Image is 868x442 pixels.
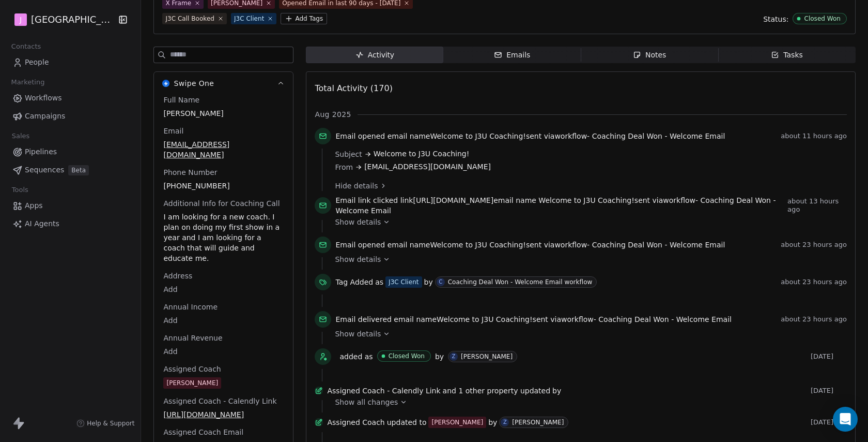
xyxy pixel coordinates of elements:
span: about 23 hours ago [781,315,847,323]
span: email name sent via workflow - [335,314,732,325]
span: Show details [335,254,381,264]
span: Assigned Coach [161,364,223,374]
span: [DATE] [811,352,847,361]
span: about 13 hours ago [787,197,847,214]
span: Add [163,346,284,357]
span: [DATE] [811,387,847,395]
span: updated to [387,417,427,428]
span: Phone Number [161,167,219,178]
span: Annual Revenue [161,333,224,343]
div: Tasks [771,50,803,61]
button: Swipe OneSwipe One [154,72,293,95]
div: Closed Won [804,15,841,22]
span: by [424,277,433,287]
span: Tools [7,182,33,198]
span: about 23 hours ago [781,241,847,249]
span: J [20,14,22,25]
span: email name sent via workflow - [335,131,725,141]
span: Welcome to J3U Coaching! [430,241,525,249]
a: People [8,54,132,71]
a: Show all changes [335,397,840,407]
span: Email opened [335,132,385,140]
span: Coaching Deal Won - Welcome Email [598,315,732,323]
span: Sequences [25,165,64,175]
a: Pipelines [8,143,132,160]
span: Assigned Coach - Calendly Link [161,396,278,406]
a: Hide details [335,181,840,191]
span: by [488,417,497,428]
span: Additional Info for Coaching Call [161,198,282,209]
a: Show details [335,254,840,264]
a: SequencesBeta [8,161,132,179]
span: Add [163,284,284,294]
span: Coaching Deal Won - Welcome Email [592,132,725,140]
span: Swipe One [174,78,214,89]
div: J3C Client [234,14,264,23]
span: by [552,386,561,396]
div: Z [452,352,456,361]
span: Coaching Deal Won - Welcome Email [592,241,725,249]
a: Campaigns [8,108,132,125]
span: Address [161,271,194,281]
span: Welcome to J3U Coaching! [538,196,634,204]
span: Email opened [335,241,385,249]
button: Add Tags [281,13,327,24]
span: link email name sent via workflow - [335,195,783,216]
span: Show all changes [335,397,398,407]
span: Apps [25,200,43,211]
span: Status: [763,14,788,24]
span: Show details [335,329,381,339]
div: Z [503,418,507,426]
span: [GEOGRAPHIC_DATA] [31,13,116,26]
span: AI Agents [25,218,59,229]
span: Beta [68,165,89,175]
span: [URL][DOMAIN_NAME] [413,196,493,204]
span: Show details [335,217,381,227]
span: added as [339,351,373,362]
a: Show details [335,329,840,339]
span: email name sent via workflow - [335,240,725,250]
span: I am looking for a new coach. I plan on doing my first show in a year and I am looking for a coac... [163,212,284,263]
span: [URL][DOMAIN_NAME] [163,409,284,420]
div: [PERSON_NAME] [461,353,513,360]
span: From [335,162,353,172]
span: Welcome to J3U Coaching! [437,315,532,323]
div: [PERSON_NAME] [166,378,218,388]
span: about 11 hours ago [781,132,847,140]
span: Subject [335,149,362,159]
span: Help & Support [87,419,134,428]
span: by [435,351,444,362]
span: [EMAIL_ADDRESS][DOMAIN_NAME] [163,139,284,160]
span: Email link clicked [335,196,398,204]
span: Welcome to J3U Coaching! [430,132,525,140]
div: Closed Won [389,352,425,360]
div: C [439,278,442,286]
span: Contacts [7,39,45,54]
span: [DATE] [811,418,847,426]
div: J3C Client [389,277,419,287]
a: Apps [8,197,132,214]
div: Notes [633,50,666,61]
div: [PERSON_NAME] [512,419,564,426]
div: Open Intercom Messenger [833,407,858,432]
span: as [375,277,383,287]
span: about 23 hours ago [781,278,847,286]
span: Welcome to J3U Coaching! [374,149,469,159]
a: AI Agents [8,215,132,232]
span: People [25,57,49,68]
span: [PHONE_NUMBER] [163,181,284,191]
span: Email [161,126,185,136]
span: Workflows [25,93,62,104]
span: and 1 other property updated [443,386,551,396]
a: Show details [335,217,840,227]
span: Pipelines [25,146,57,157]
span: Assigned Coach [327,417,384,428]
span: Marketing [7,75,49,90]
a: Workflows [8,90,132,107]
div: Coaching Deal Won - Welcome Email workflow [448,278,593,286]
span: Aug 2025 [315,109,351,120]
span: Assigned Coach - Calendly Link [327,386,440,396]
span: Campaigns [25,111,65,122]
span: Total Activity (170) [315,83,392,93]
span: Add [163,315,284,326]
